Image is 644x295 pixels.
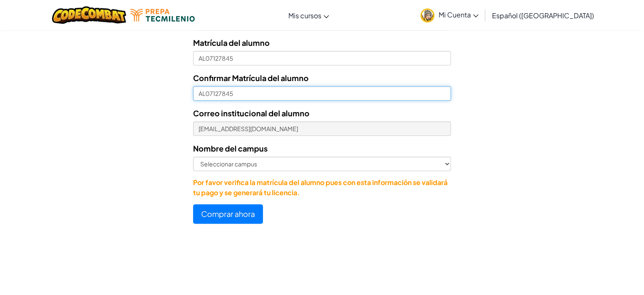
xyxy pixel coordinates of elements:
span: Mi Cuenta [439,10,478,19]
label: Matrícula del alumno [193,37,270,49]
a: Mi Cuenta [416,2,483,28]
img: Tecmilenio logo [130,9,195,22]
p: Por favor verifica la matrícula del alumno pues con esta información se validará tu pago y se gen... [193,177,451,198]
img: avatar [420,8,434,22]
label: Correo institucional del alumno [193,107,310,119]
a: Español ([GEOGRAPHIC_DATA]) [488,4,598,27]
a: Mis cursos [284,4,333,27]
button: Comprar ahora [193,204,263,224]
span: Mis cursos [288,11,321,20]
label: Nombre del campus [193,142,268,155]
label: Confirmar Matrícula del alumno [193,72,309,84]
img: CodeCombat logo [52,6,126,24]
span: Español ([GEOGRAPHIC_DATA]) [492,11,594,20]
